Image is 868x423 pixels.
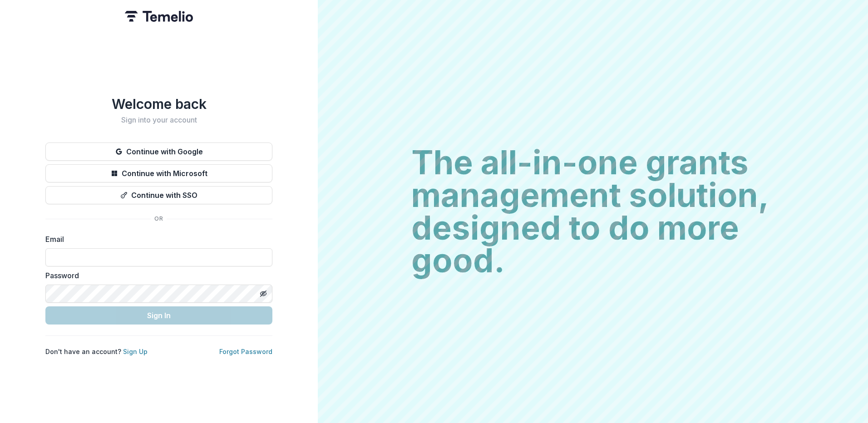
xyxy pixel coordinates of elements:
[45,234,267,245] label: Email
[45,164,272,182] button: Continue with Microsoft
[256,286,271,301] button: Toggle password visibility
[45,116,272,124] h2: Sign into your account
[45,143,272,161] button: Continue with Google
[219,348,272,355] a: Forgot Password
[45,270,267,281] label: Password
[45,306,272,325] button: Sign In
[45,96,272,112] h1: Welcome back
[45,347,148,356] p: Don't have an account?
[125,11,193,22] img: Temelio
[45,186,272,204] button: Continue with SSO
[123,348,148,355] a: Sign Up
